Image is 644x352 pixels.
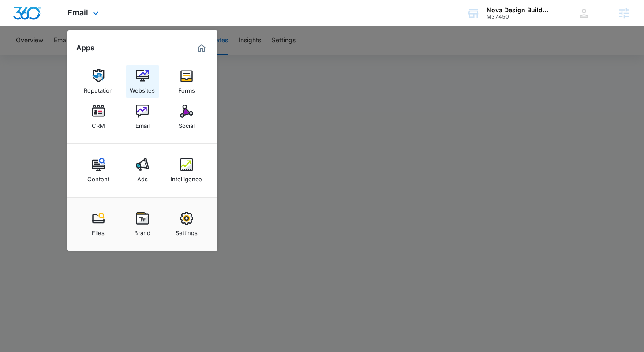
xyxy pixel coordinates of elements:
[487,14,551,20] div: account id
[170,154,203,187] a: Intelligence
[84,82,113,94] div: Reputation
[87,171,109,183] div: Content
[130,82,155,94] div: Websites
[487,7,551,14] div: account name
[179,118,195,129] div: Social
[67,8,88,17] span: Email
[126,100,159,134] a: Email
[195,41,209,55] a: Marketing 360® Dashboard
[92,118,105,129] div: CRM
[137,171,148,183] div: Ads
[176,225,198,236] div: Settings
[134,225,150,236] div: Brand
[135,118,150,129] div: Email
[82,154,115,187] a: Content
[170,65,203,98] a: Forms
[92,225,105,236] div: Files
[82,207,115,241] a: Files
[170,100,203,134] a: Social
[178,82,195,94] div: Forms
[76,44,94,52] h2: Apps
[126,207,159,241] a: Brand
[82,65,115,98] a: Reputation
[82,100,115,134] a: CRM
[171,171,202,183] div: Intelligence
[126,65,159,98] a: Websites
[126,154,159,187] a: Ads
[170,207,203,241] a: Settings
